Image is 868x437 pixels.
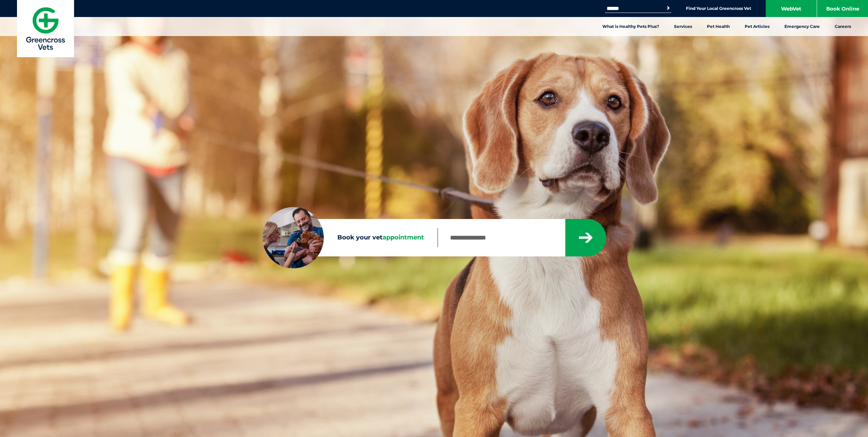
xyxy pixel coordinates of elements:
button: Search [665,5,672,12]
span: appointment [383,234,424,241]
a: Pet Health [699,17,737,36]
a: Emergency Care [777,17,827,36]
a: What is Healthy Pets Plus? [595,17,667,36]
a: Pet Articles [737,17,777,36]
label: Book your vet [263,233,438,243]
a: Services [667,17,699,36]
a: Find Your Local Greencross Vet [686,6,751,11]
a: Careers [827,17,858,36]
